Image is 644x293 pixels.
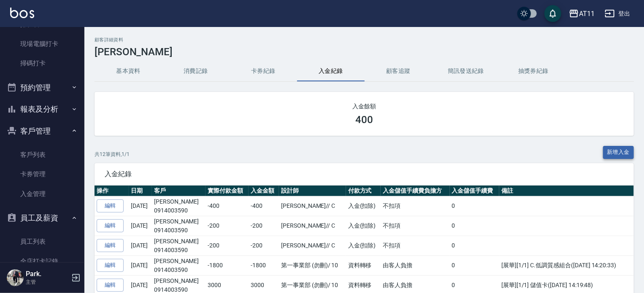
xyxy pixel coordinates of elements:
th: 操作 [95,185,129,196]
td: 不扣項 [381,196,449,216]
a: 編輯 [97,199,124,212]
a: 掃碼打卡 [3,54,81,73]
td: -200 [249,216,279,236]
th: 設計師 [279,185,346,196]
button: AT11 [566,5,598,22]
td: 不扣項 [381,236,449,255]
td: [PERSON_NAME] [152,216,206,236]
td: -200 [206,236,249,255]
a: 編輯 [97,259,124,272]
a: 現場電腦打卡 [3,34,81,54]
td: -200 [249,236,279,255]
p: 0914003590 [154,226,203,235]
th: 入金儲值手續費負擔方 [381,185,449,196]
a: 編輯 [97,279,124,292]
td: [PERSON_NAME]/ / C [279,196,346,216]
button: 員工及薪資 [3,207,81,229]
td: 入金(扣除) [346,196,381,216]
a: 編輯 [97,239,124,252]
h3: [PERSON_NAME] [95,46,634,58]
td: 0 [450,236,500,255]
h2: 顧客詳細資料 [95,37,634,43]
button: 基本資料 [95,61,162,81]
p: 0914003590 [154,206,203,215]
button: 預約管理 [3,77,81,99]
td: -400 [206,196,249,216]
button: 登出 [601,6,634,22]
button: 消費記錄 [162,61,230,81]
td: 由客人負擔 [381,255,449,275]
th: 客戶 [152,185,206,196]
td: [DATE] [129,196,152,216]
h3: 400 [355,114,373,126]
td: 入金(扣除) [346,216,381,236]
td: 0 [450,255,500,275]
td: [DATE] [129,255,152,275]
td: -1800 [206,255,249,275]
button: 新增入金 [603,146,634,159]
td: [DATE] [129,216,152,236]
td: 0 [450,216,500,236]
p: 0914003590 [154,246,203,255]
img: Person [7,269,24,286]
p: 主管 [26,278,69,286]
td: 入金(扣除) [346,236,381,255]
td: -1800 [249,255,279,275]
h2: 入金餘額 [105,102,624,110]
a: 全店打卡記錄 [3,252,81,271]
td: [PERSON_NAME] [152,255,206,275]
th: 入金儲值手續費 [450,185,500,196]
td: [PERSON_NAME] [152,196,206,216]
th: 入金金額 [249,185,279,196]
th: 日期 [129,185,152,196]
th: 備註 [499,185,634,196]
button: 抽獎券紀錄 [500,61,567,81]
td: 第一事業部 (勿刪) / 10 [279,255,346,275]
a: 員工列表 [3,232,81,251]
button: 顧客追蹤 [365,61,432,81]
td: -400 [249,196,279,216]
div: AT11 [579,8,595,19]
td: 0 [450,196,500,216]
p: 共 12 筆資料, 1 / 1 [95,151,130,158]
span: 入金紀錄 [105,170,624,178]
button: 客戶管理 [3,120,81,142]
td: [PERSON_NAME] [152,236,206,255]
p: 0914003590 [154,266,203,274]
td: [PERSON_NAME]/ / C [279,236,346,255]
td: [展華][1/1] C.低調質感組合([DATE] 14:20:33) [499,255,634,275]
button: 報表及分析 [3,98,81,120]
button: 簡訊發送紀錄 [432,61,500,81]
td: 不扣項 [381,216,449,236]
a: 卡券管理 [3,164,81,184]
a: 入金管理 [3,184,81,204]
button: 卡券紀錄 [230,61,297,81]
th: 付款方式 [346,185,381,196]
td: [PERSON_NAME]/ / C [279,216,346,236]
td: 資料轉移 [346,255,381,275]
th: 實際付款金額 [206,185,249,196]
button: 入金紀錄 [297,61,365,81]
img: Logo [10,8,34,18]
a: 編輯 [97,219,124,232]
button: save [544,5,561,22]
td: [DATE] [129,236,152,255]
a: 客戶列表 [3,145,81,164]
td: -200 [206,216,249,236]
h5: Park. [26,270,69,278]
